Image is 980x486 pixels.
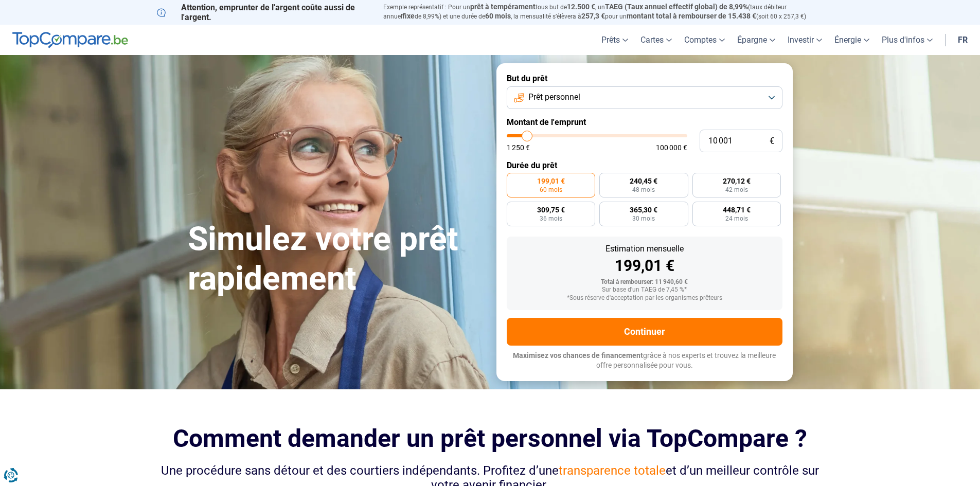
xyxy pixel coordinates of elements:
a: Comptes [678,25,731,55]
span: fixe [402,12,415,20]
span: transparence totale [559,463,666,478]
span: 240,45 € [630,177,657,185]
span: 60 mois [485,12,511,20]
img: TopCompare [12,32,128,48]
h2: Comment demander un prêt personnel via TopCompare ? [157,424,824,453]
span: 270,12 € [723,177,751,185]
div: 199,01 € [515,258,774,274]
span: montant total à rembourser de 15.438 € [627,12,756,20]
h1: Simulez votre prêt rapidement [188,220,484,299]
span: 30 mois [632,215,655,222]
label: But du prêt [507,74,782,83]
a: Énergie [828,25,876,55]
button: Continuer [507,318,782,346]
label: Montant de l'emprunt [507,117,782,127]
span: 100 000 € [656,144,687,151]
div: *Sous réserve d'acceptation par les organismes prêteurs [515,295,774,302]
div: Sur base d'un TAEG de 7,45 %* [515,286,774,294]
span: Maximisez vos chances de financement [513,351,643,359]
span: 365,30 € [630,206,657,213]
p: Exemple représentatif : Pour un tous but de , un (taux débiteur annuel de 8,99%) et une durée de ... [383,3,824,21]
span: 199,01 € [537,177,565,185]
span: € [770,137,774,146]
p: grâce à nos experts et trouvez la meilleure offre personnalisée pour vous. [507,351,782,371]
span: 309,75 € [537,206,565,213]
span: 448,71 € [723,206,751,213]
a: Plus d'infos [876,25,939,55]
span: TAEG (Taux annuel effectif global) de 8,99% [605,3,748,11]
p: Attention, emprunter de l'argent coûte aussi de l'argent. [157,3,371,22]
span: 257,3 € [581,12,605,20]
span: 48 mois [632,187,655,193]
span: 24 mois [725,215,748,222]
a: Investir [781,25,828,55]
span: 1 250 € [507,144,530,151]
div: Estimation mensuelle [515,245,774,253]
span: 12.500 € [567,3,595,11]
span: 42 mois [725,187,748,193]
a: Prêts [595,25,634,55]
span: Prêt personnel [528,92,580,103]
a: fr [952,25,974,55]
a: Épargne [731,25,781,55]
a: Cartes [634,25,678,55]
label: Durée du prêt [507,160,782,170]
div: Total à rembourser: 11 940,60 € [515,279,774,286]
button: Prêt personnel [507,86,782,109]
span: 36 mois [540,215,562,222]
span: prêt à tempérament [470,3,536,11]
span: 60 mois [540,187,562,193]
